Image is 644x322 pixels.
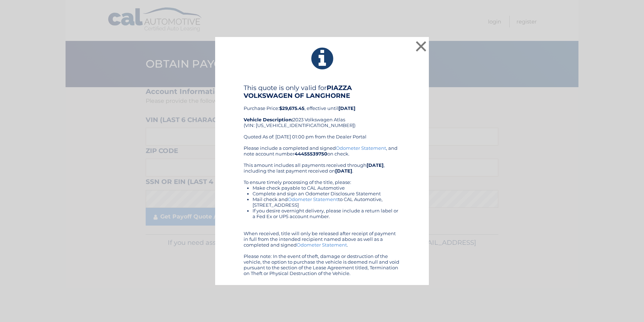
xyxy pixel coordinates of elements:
[244,84,400,100] h4: This quote is only valid for
[335,168,352,174] b: [DATE]
[288,196,338,202] a: Odometer Statement
[253,191,400,196] li: Complete and sign an Odometer Disclosure Statement
[414,39,428,53] button: ×
[253,185,400,191] li: Make check payable to CAL Automotive
[367,162,384,168] b: [DATE]
[297,242,347,248] a: Odometer Statement
[253,196,400,208] li: Mail check and to CAL Automotive, [STREET_ADDRESS]
[244,84,352,100] b: PIAZZA VOLKSWAGEN OF LANGHORNE
[253,208,400,219] li: If you desire overnight delivery, please include a return label or a Fed Ex or UPS account number.
[244,145,400,276] div: Please include a completed and signed , and note account number on check. This amount includes al...
[295,151,327,157] b: 44455539750
[336,145,386,151] a: Odometer Statement
[279,105,305,111] b: $29,675.45
[338,105,355,111] b: [DATE]
[244,117,293,122] strong: Vehicle Description:
[244,84,400,145] div: Purchase Price: , effective until 2023 Volkswagen Atlas (VIN: [US_VEHICLE_IDENTIFICATION_NUMBER])...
